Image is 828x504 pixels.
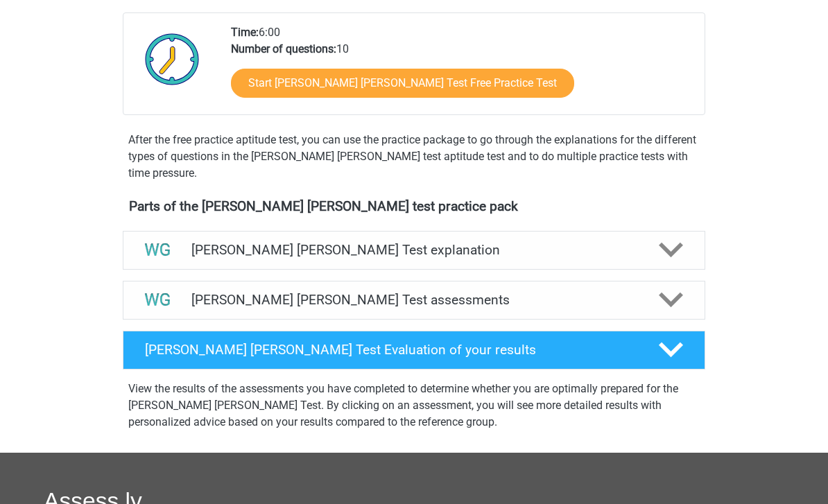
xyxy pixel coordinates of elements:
[128,381,700,431] p: View the results of the assessments you have completed to determine whether you are optimally pre...
[231,26,259,40] b: Time:
[231,69,574,98] a: Start [PERSON_NAME] [PERSON_NAME] Test Free Practice Test
[140,233,175,268] img: watson glaser test explanations
[191,243,637,259] h4: [PERSON_NAME] [PERSON_NAME] Test explanation
[117,281,711,320] a: assessments [PERSON_NAME] [PERSON_NAME] Test assessments
[191,293,637,309] h4: [PERSON_NAME] [PERSON_NAME] Test assessments
[140,283,175,318] img: watson glaser test assessments
[137,25,207,94] img: Clock
[129,199,699,215] h4: Parts of the [PERSON_NAME] [PERSON_NAME] test practice pack
[117,331,711,370] a: [PERSON_NAME] [PERSON_NAME] Test Evaluation of your results
[231,43,336,56] b: Number of questions:
[221,25,704,115] div: 6:00 10
[145,342,637,358] h4: [PERSON_NAME] [PERSON_NAME] Test Evaluation of your results
[123,132,705,182] div: After the free practice aptitude test, you can use the practice package to go through the explana...
[117,232,711,270] a: explanations [PERSON_NAME] [PERSON_NAME] Test explanation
